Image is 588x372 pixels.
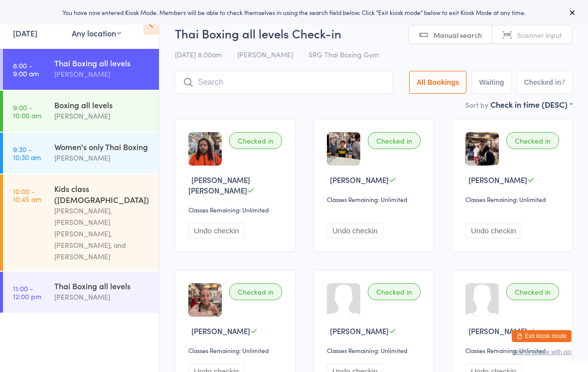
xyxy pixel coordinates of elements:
span: [PERSON_NAME] [330,326,389,336]
button: how to secure with pin [512,349,572,356]
div: Classes Remaining: Unlimited [327,346,424,355]
button: Checked in7 [517,71,573,94]
span: [PERSON_NAME] [468,175,527,185]
h2: Thai Boxing all levels Check-in [175,25,573,41]
a: [DATE] [13,27,37,38]
span: [PERSON_NAME] [191,326,250,336]
button: Exit kiosk mode [512,330,572,342]
button: Undo checkin [188,223,245,238]
time: 10:00 - 10:45 am [13,187,41,203]
span: [PERSON_NAME] [330,175,389,185]
a: 9:00 -10:00 amBoxing all levels[PERSON_NAME] [3,91,159,132]
div: 7 [561,78,565,86]
button: Waiting [471,71,511,94]
span: [PERSON_NAME] [237,49,293,59]
div: [PERSON_NAME] [54,291,150,303]
div: [PERSON_NAME] [54,152,150,164]
span: [PERSON_NAME] [PERSON_NAME] [188,175,250,195]
a: 11:00 -12:00 pmThai Boxing all levels[PERSON_NAME] [3,272,159,313]
time: 9:30 - 10:30 am [13,145,41,161]
div: Classes Remaining: Unlimited [465,346,562,355]
div: [PERSON_NAME], [PERSON_NAME] [PERSON_NAME], [PERSON_NAME], and [PERSON_NAME] [54,205,150,262]
img: image1747380187.png [327,132,360,166]
img: image1747438919.png [465,132,499,166]
span: [DATE] 8:00am [175,49,222,59]
div: You have now entered Kiosk Mode. Members will be able to check themselves in using the search fie... [16,8,572,16]
time: 9:00 - 10:00 am [13,103,41,119]
div: Checked in [506,283,559,300]
div: Women's only Thai Boxing [54,141,150,152]
div: Kids class ([DEMOGRAPHIC_DATA]) [54,183,150,205]
span: [PERSON_NAME] [468,326,527,336]
input: Search [175,71,393,94]
button: Undo checkin [327,223,383,238]
div: Any location [72,27,121,38]
div: Checked in [229,283,282,300]
div: Boxing all levels [54,99,150,110]
a: 10:00 -10:45 amKids class ([DEMOGRAPHIC_DATA])[PERSON_NAME], [PERSON_NAME] [PERSON_NAME], [PERSON... [3,175,159,271]
button: Undo checkin [465,223,522,238]
span: Scanner input [517,30,562,40]
div: Classes Remaining: Unlimited [327,195,424,203]
span: SRG Thai Boxing Gym [308,49,379,59]
div: Checked in [229,132,282,149]
time: 8:00 - 9:00 am [13,61,39,77]
div: Classes Remaining: Unlimited [188,205,285,214]
a: 9:30 -10:30 amWomen's only Thai Boxing[PERSON_NAME] [3,133,159,174]
img: image1719481304.png [188,283,222,317]
img: image1755837038.png [188,132,222,166]
span: Manual search [434,30,482,40]
div: Thai Boxing all levels [54,57,150,68]
div: Checked in [368,283,421,300]
div: Thai Boxing all levels [54,280,150,291]
div: Checked in [506,132,559,149]
div: Classes Remaining: Unlimited [188,346,285,355]
div: [PERSON_NAME] [54,110,150,122]
a: 8:00 -9:00 amThai Boxing all levels[PERSON_NAME] [3,49,159,90]
button: All Bookings [409,71,467,94]
time: 11:00 - 12:00 pm [13,284,41,300]
div: [PERSON_NAME] [54,68,150,80]
div: Check in time (DESC) [490,99,573,110]
label: Sort by [465,100,488,110]
div: Checked in [368,132,421,149]
div: Classes Remaining: Unlimited [465,195,562,203]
